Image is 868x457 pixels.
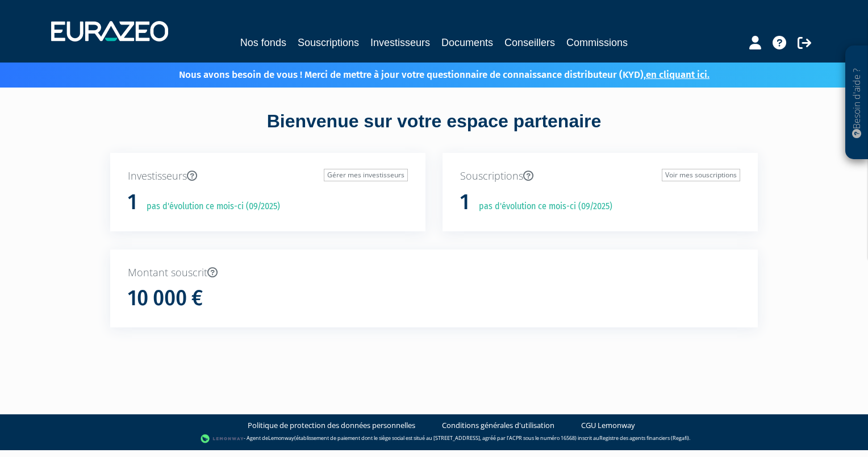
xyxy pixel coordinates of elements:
a: Politique de protection des données personnelles [248,420,415,431]
a: Investisseurs [370,35,430,51]
img: 1732889491-logotype_eurazeo_blanc_rvb.png [51,21,168,41]
img: logo-lemonway.png [201,433,244,444]
p: pas d'évolution ce mois-ci (09/2025) [139,200,280,213]
p: Montant souscrit [128,265,740,280]
a: Commissions [566,35,628,51]
a: CGU Lemonway [581,420,635,431]
h1: 10 000 € [128,286,203,310]
a: Conseillers [504,35,555,51]
a: Nos fonds [240,35,286,51]
a: Voir mes souscriptions [662,169,740,181]
a: Conditions générales d'utilisation [442,420,554,431]
div: Bienvenue sur votre espace partenaire [102,109,766,153]
p: Nous avons besoin de vous ! Merci de mettre à jour votre questionnaire de connaissance distribute... [146,65,710,82]
p: Investisseurs [128,169,408,184]
a: Documents [441,35,493,51]
h1: 1 [128,190,137,214]
p: pas d'évolution ce mois-ci (09/2025) [471,200,612,213]
a: Lemonway [268,435,294,442]
a: en cliquant ici. [646,69,710,81]
a: Gérer mes investisseurs [324,169,408,181]
a: Registre des agents financiers (Regafi) [599,435,689,442]
h1: 1 [460,190,469,214]
p: Besoin d'aide ? [850,52,863,154]
p: Souscriptions [460,169,740,184]
a: Souscriptions [298,35,359,51]
div: - Agent de (établissement de paiement dont le siège social est situé au [STREET_ADDRESS], agréé p... [11,433,857,444]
